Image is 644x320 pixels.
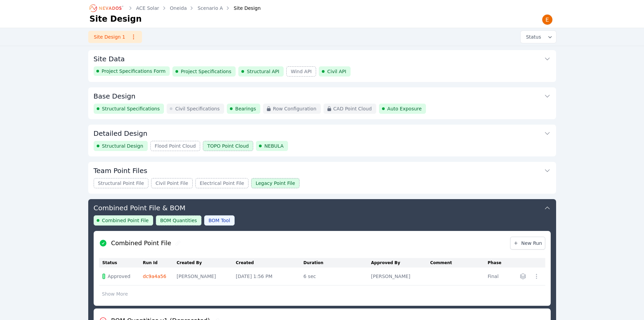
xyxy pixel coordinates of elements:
[88,50,556,82] div: Site DataProject Specifications FormProject SpecificationsStructural APIWind APICivil API
[247,68,279,75] span: Structural API
[94,166,147,175] h3: Team Point Files
[430,258,488,268] th: Comment
[94,162,551,178] button: Team Point Files
[94,125,551,141] button: Detailed Design
[327,68,346,75] span: Civil API
[256,180,295,187] span: Legacy Point File
[371,268,430,285] td: [PERSON_NAME]
[542,14,553,25] img: Emily Walker
[387,105,422,112] span: Auto Exposure
[99,258,143,268] th: Status
[98,180,144,187] span: Structural Point File
[102,105,160,112] span: Structural Specifications
[175,105,219,112] span: Civil Specifications
[94,87,551,104] button: Base Design
[156,180,188,187] span: Civil Point File
[224,5,261,12] div: Site Design
[209,217,230,224] span: BOM Tool
[523,34,541,40] span: Status
[160,217,197,224] span: BOM Quantities
[102,68,166,74] span: Project Specifications Form
[90,14,142,24] h1: Site Design
[510,237,545,250] a: New Run
[102,143,143,149] span: Structural Design
[155,143,196,149] span: Flood Point Cloud
[207,143,249,149] span: TOPO Point Cloud
[197,5,223,12] a: Scenario A
[143,274,166,279] a: dc9a4a56
[94,199,551,215] button: Combined Point File & BOM
[88,162,556,194] div: Team Point FilesStructural Point FileCivil Point FileElectrical Point FileLegacy Point File
[94,50,551,66] button: Site Data
[177,268,236,285] td: [PERSON_NAME]
[88,125,556,156] div: Detailed DesignStructural DesignFlood Point CloudTOPO Point CloudNEBULA
[273,105,316,112] span: Row Configuration
[177,258,236,268] th: Created By
[94,129,147,138] h3: Detailed Design
[94,54,125,64] h3: Site Data
[235,105,256,112] span: Bearings
[371,258,430,268] th: Approved By
[170,5,187,12] a: Oneida
[264,143,284,149] span: NEBULA
[94,203,186,213] h3: Combined Point File & BOM
[90,3,261,14] nav: Breadcrumb
[136,5,159,12] a: ACE Solar
[143,258,177,268] th: Run Id
[304,273,368,280] div: 6 sec
[513,240,542,247] span: New Run
[102,217,149,224] span: Combined Point File
[521,31,556,43] button: Status
[181,68,232,75] span: Project Specifications
[200,180,244,187] span: Electrical Point File
[111,238,171,248] h2: Combined Point File
[488,258,507,268] th: Phase
[94,91,136,101] h3: Base Design
[88,87,556,119] div: Base DesignStructural SpecificationsCivil SpecificationsBearingsRow ConfigurationCAD Point CloudA...
[236,258,304,268] th: Created
[304,258,371,268] th: Duration
[291,68,312,75] span: Wind API
[88,31,142,43] a: Site Design 1
[108,273,130,280] span: Approved
[488,273,504,280] div: Final
[236,268,304,285] td: [DATE] 1:56 PM
[99,287,131,300] button: Show More
[333,105,372,112] span: CAD Point Cloud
